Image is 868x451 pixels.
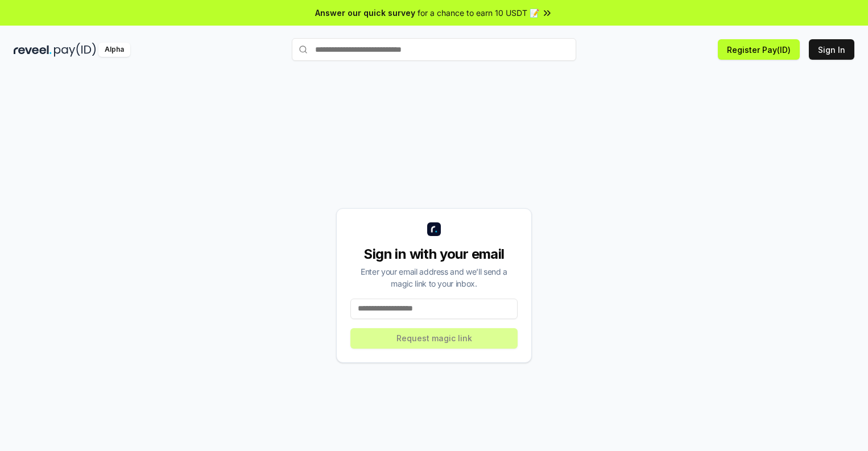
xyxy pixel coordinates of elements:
span: Answer our quick survey [315,7,415,19]
div: Enter your email address and we’ll send a magic link to your inbox. [350,266,518,289]
button: Sign In [809,39,854,60]
span: for a chance to earn 10 USDT 📝 [418,7,539,19]
div: Alpha [98,43,130,57]
img: logo_small [427,222,441,236]
img: reveel_dark [14,43,52,57]
img: pay_id [54,43,96,57]
button: Register Pay(ID) [718,39,800,60]
div: Sign in with your email [350,245,518,263]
